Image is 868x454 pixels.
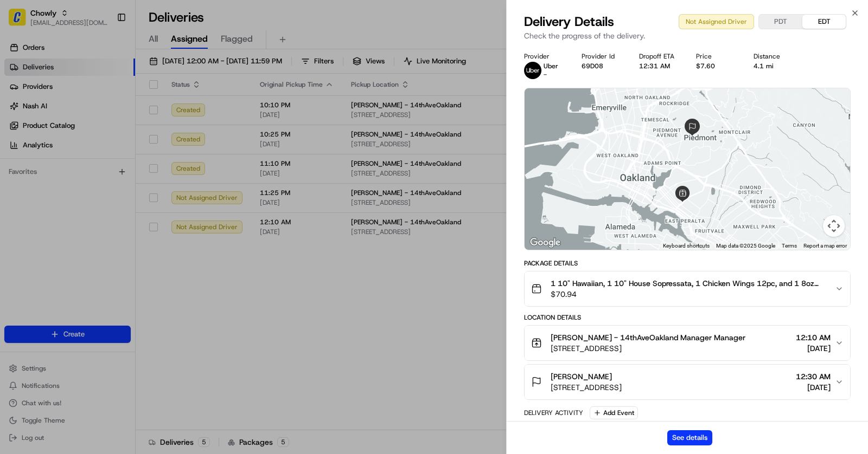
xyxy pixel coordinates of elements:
[667,430,712,445] button: See details
[544,62,558,70] span: Uber
[663,242,710,250] button: Keyboard shortcuts
[34,197,50,205] span: gabe
[796,382,831,393] span: [DATE]
[103,242,174,252] span: API Documentation
[58,197,80,205] span: [DATE]
[527,236,563,250] a: Open this area in Google Maps (opens a new window)
[803,243,847,249] a: Report a map error
[759,15,802,29] button: PDT
[22,242,83,252] span: Knowledge Base
[87,237,178,257] a: 💻API Documentation
[11,186,28,204] img: gabe
[7,237,87,257] a: 📗Knowledge Base
[582,52,622,61] div: Provider Id
[22,168,30,177] img: 1736555255976-a54dd68f-1ca7-489b-9aae-adbdc363a1c4
[168,138,197,151] button: See all
[524,62,541,79] img: uber-new-logo.jpeg
[524,52,564,61] div: Provider
[11,10,33,32] img: Nash
[802,15,846,29] button: EDT
[796,332,831,343] span: 12:10 AM
[11,103,30,122] img: 1736555255976-a54dd68f-1ca7-489b-9aae-adbdc363a1c4
[716,243,775,249] span: Map data ©2025 Google
[11,43,197,60] p: Welcome 👋
[23,103,42,122] img: 4281594248423_2fcf9dad9f2a874258b8_72.png
[11,243,20,251] div: 📗
[525,365,850,399] button: [PERSON_NAME][STREET_ADDRESS]12:30 AM[DATE]
[551,278,826,289] span: 1 10" Hawaiian, 1 10" House Sopressata, 1 Chicken Wings 12pc, and 1 8oz Jar Ranch
[49,103,178,114] div: Start new chat
[184,106,197,119] button: Start new chat
[76,268,131,276] a: Powered byPylon
[11,157,28,174] img: Masood Aslam
[551,382,622,393] span: [STREET_ADDRESS]
[28,69,179,81] input: Clear
[696,52,736,61] div: Price
[524,13,614,30] span: Delivery Details
[92,243,100,251] div: 💻
[551,332,745,343] span: [PERSON_NAME] - 14thAveOakland Manager Manager
[796,371,831,382] span: 12:30 AM
[96,167,118,176] span: [DATE]
[696,62,736,70] div: $7.60
[639,62,679,70] div: 12:31 AM
[525,271,850,306] button: 1 10" Hawaiian, 1 10" House Sopressata, 1 Chicken Wings 12pc, and 1 8oz Jar Ranch$70.94
[754,62,794,70] div: 4.1 mi
[551,371,612,382] span: [PERSON_NAME]
[551,343,745,354] span: [STREET_ADDRESS]
[551,289,826,300] span: $70.94
[782,243,797,249] a: Terms (opens in new tab)
[34,167,88,176] span: [PERSON_NAME]
[527,236,563,250] img: Google
[754,52,794,61] div: Distance
[49,114,149,122] div: We're available if you need us!
[544,70,547,79] span: -
[639,52,679,61] div: Dropoff ETA
[11,140,73,149] div: Past conversations
[90,167,94,176] span: •
[524,259,851,268] div: Package Details
[52,197,56,205] span: •
[582,62,603,70] button: 69D08
[524,408,583,417] div: Delivery Activity
[525,326,850,360] button: [PERSON_NAME] - 14thAveOakland Manager Manager[STREET_ADDRESS]12:10 AM[DATE]
[524,313,851,322] div: Location Details
[108,268,131,276] span: Pylon
[524,30,851,41] p: Check the progress of the delivery.
[796,343,831,354] span: [DATE]
[823,215,845,237] button: Map camera controls
[590,406,638,419] button: Add Event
